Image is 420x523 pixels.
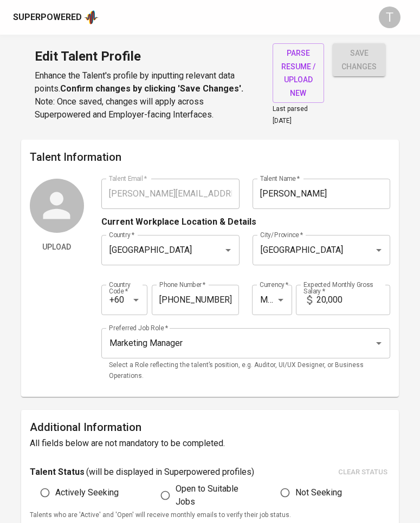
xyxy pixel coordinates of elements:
[35,43,260,69] h1: Edit Talent Profile
[86,466,254,479] p: ( will be displayed in Superpowered profiles )
[34,240,80,254] span: Upload
[30,419,391,436] h6: Additional Information
[30,237,84,257] button: Upload
[109,360,383,382] p: Select a Role reflecting the talent’s position, e.g. Auditor, UI/UX Designer, or Business Operati...
[55,486,119,499] span: Actively Seeking
[101,215,256,228] p: Current Workplace Location & Details
[84,9,99,25] img: app logo
[333,43,385,76] button: save changes
[379,6,400,28] div: T
[60,83,243,94] b: Confirm changes by clicking 'Save Changes'.
[30,466,85,479] p: Talent Status
[371,243,386,258] button: Open
[281,47,315,100] span: parse resume / upload new
[221,243,236,258] button: Open
[13,11,82,24] div: Superpowered
[273,43,324,103] button: parse resume / upload new
[341,47,377,73] span: save changes
[30,436,391,451] h6: All fields below are not mandatory to be completed.
[30,510,391,521] p: Talents who are 'Active' and 'Open' will receive monthly emails to verify their job status.
[295,486,342,499] span: Not Seeking
[273,292,288,308] button: Open
[176,482,251,508] span: Open to Suitable Jobs
[128,292,144,308] button: Open
[273,105,308,125] span: Last parsed [DATE]
[35,69,260,121] p: Enhance the Talent's profile by inputting relevant data points. Note: Once saved, changes will ap...
[30,148,391,166] h6: Talent Information
[371,336,386,351] button: Open
[13,9,99,25] a: Superpoweredapp logo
